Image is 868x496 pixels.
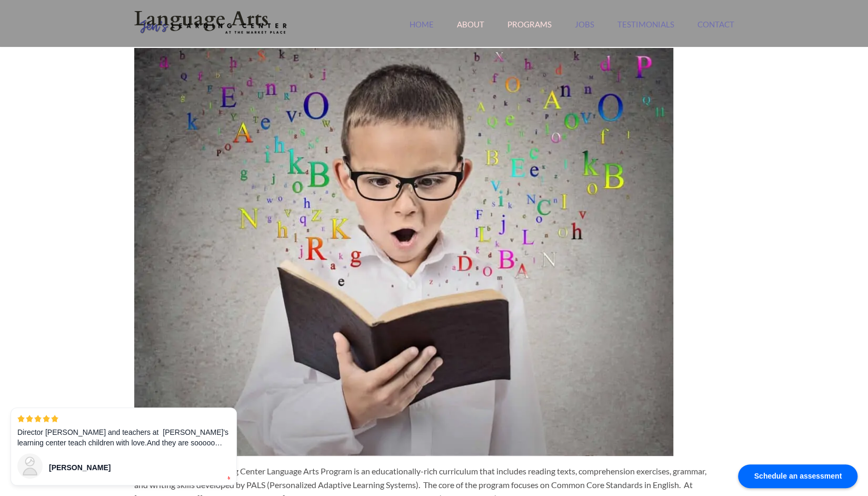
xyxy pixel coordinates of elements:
[575,20,594,42] a: Jobs
[17,427,230,448] p: Director [PERSON_NAME] and teachers at [PERSON_NAME]'s learning center teach children with love.A...
[134,12,292,43] img: Jen's Learning Center Logo Transparent
[617,20,674,42] a: Testimonials
[507,20,552,42] a: Programs
[17,453,43,479] img: user_60_square.png
[697,20,734,42] a: Contact
[457,20,484,42] a: About
[134,48,673,456] img: Jen's Learning Center Language Arts Program
[410,20,434,42] a: Home
[738,464,857,488] div: Schedule an assessment
[49,462,214,473] div: [PERSON_NAME]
